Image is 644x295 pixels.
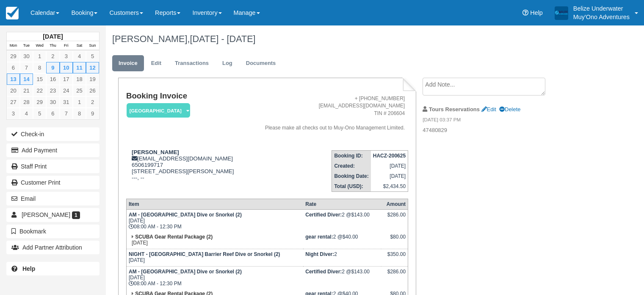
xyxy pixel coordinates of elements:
h1: Booking Invoice [126,92,246,101]
strong: [DATE] [43,33,63,40]
a: 9 [46,62,59,73]
strong: [PERSON_NAME] [132,149,179,155]
img: A19 [555,6,568,20]
div: [EMAIL_ADDRESS][DOMAIN_NAME] 6506199717 [STREET_ADDRESS][PERSON_NAME] ---, -- [126,149,246,191]
button: Add Payment [6,143,100,157]
a: 9 [86,108,99,119]
span: $143.00 [351,269,370,275]
strong: Certified Diver [305,269,342,275]
a: 1 [73,96,86,108]
span: 1 [72,211,80,219]
a: 31 [60,96,73,108]
a: 25 [73,85,86,96]
a: [PERSON_NAME] 1 [6,208,100,222]
em: [GEOGRAPHIC_DATA] [127,103,190,118]
a: Edit [481,106,496,112]
strong: Certified Diver [305,212,342,218]
a: 17 [60,73,73,85]
th: Created: [332,161,371,171]
a: 24 [60,85,73,96]
b: Help [22,265,35,272]
i: Help [522,10,528,16]
a: Delete [499,106,520,112]
a: 5 [33,108,46,119]
td: 2 @ [303,209,381,232]
a: Log [216,55,239,72]
th: Booking ID: [332,150,371,161]
a: 29 [7,51,20,62]
a: 7 [20,62,33,73]
a: Help [6,262,100,275]
a: 16 [46,73,59,85]
strong: gear rental [305,234,333,240]
a: 30 [20,51,33,62]
td: [DATE] [126,249,303,266]
a: 15 [33,73,46,85]
th: Tue [20,41,33,51]
a: 14 [20,73,33,85]
p: Muy'Ono Adventures [573,13,630,21]
a: 20 [7,85,20,96]
strong: AM - [GEOGRAPHIC_DATA] Dive or Snorkel (2) [129,269,242,275]
a: 2 [86,96,99,108]
th: Thu [46,41,59,51]
th: Booking Date: [332,171,371,181]
a: 18 [73,73,86,85]
a: Transactions [169,55,215,72]
a: 13 [7,73,20,85]
strong: AM - [GEOGRAPHIC_DATA] Dive or Snorkel (2) [129,212,242,218]
strong: HACZ-200625 [373,153,406,159]
address: + [PHONE_NUMBER] [EMAIL_ADDRESS][DOMAIN_NAME] TIN # 206604 Please make all checks out to Muy-Ono ... [249,95,405,132]
a: Edit [145,55,168,72]
a: [GEOGRAPHIC_DATA] [126,103,187,118]
th: Mon [7,41,20,51]
span: $143.00 [351,212,370,218]
a: 22 [33,85,46,96]
div: $350.00 [383,251,406,264]
td: [DATE] [371,161,408,171]
td: 2 @ [303,266,381,289]
a: 12 [86,62,99,73]
a: 27 [7,96,20,108]
td: 2 [303,249,381,266]
td: $2,434.50 [371,181,408,192]
th: Fri [60,41,73,51]
a: 28 [20,96,33,108]
a: 4 [73,51,86,62]
img: checkfront-main-nav-mini-logo.png [6,7,19,20]
a: Staff Print [6,160,100,173]
p: Belize Underwater [573,4,630,13]
th: Sat [73,41,86,51]
a: 3 [7,108,20,119]
a: 1 [33,51,46,62]
a: 10 [60,62,73,73]
strong: NIGHT - [GEOGRAPHIC_DATA] Barrier Reef Dive or Snorkel (2) [129,251,280,257]
div: $286.00 [383,212,406,225]
a: Documents [240,55,282,72]
th: Amount [381,199,408,209]
a: Customer Print [6,176,100,189]
td: [DATE] [371,171,408,181]
strong: Tours Reservations [429,106,480,112]
th: Item [126,199,303,209]
a: 7 [60,108,73,119]
td: 2 @ [303,232,381,249]
th: Wed [33,41,46,51]
th: Sun [86,41,99,51]
a: 8 [73,108,86,119]
p: 47480829 [423,126,565,135]
a: 11 [73,62,86,73]
span: Help [530,9,543,16]
span: [DATE] - [DATE] [190,34,255,44]
a: 8 [33,62,46,73]
strong: SCUBA Gear Rental Package (2) [135,234,213,240]
td: [DATE] [126,232,303,249]
a: 21 [20,85,33,96]
a: 19 [86,73,99,85]
em: [DATE] 03:37 PM [423,116,565,126]
button: Bookmark [6,225,100,238]
a: 23 [46,85,59,96]
a: 5 [86,51,99,62]
td: [DATE] 08:00 AM - 12:30 PM [126,209,303,232]
span: [PERSON_NAME] [22,211,70,218]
